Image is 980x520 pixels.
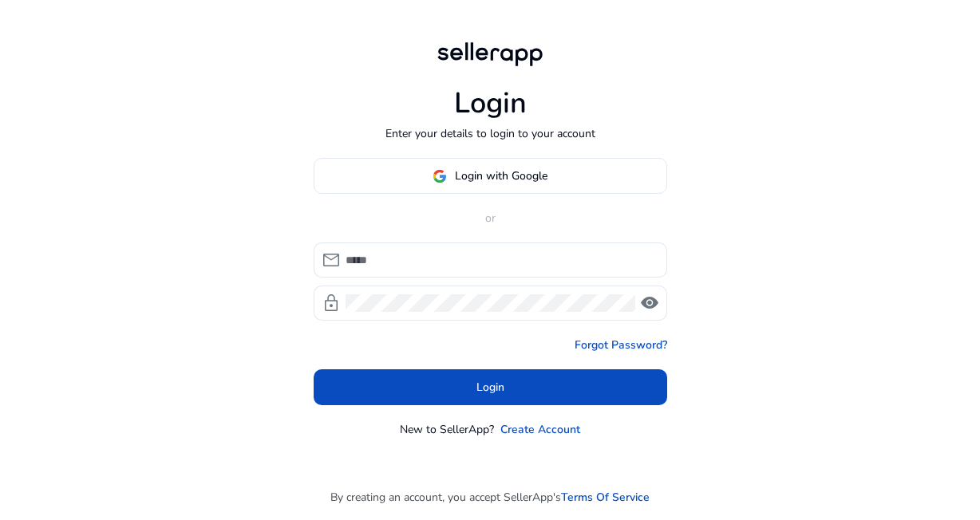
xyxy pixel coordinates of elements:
p: New to SellerApp? [400,421,494,438]
a: Create Account [500,421,580,438]
button: Login with Google [314,158,667,194]
button: Login [314,369,667,405]
p: Enter your details to login to your account [385,125,595,142]
a: Forgot Password? [575,337,667,353]
img: google-logo.svg [433,169,447,183]
span: Login [476,379,504,396]
a: Terms Of Service [561,489,650,506]
span: mail [322,250,341,270]
p: or [314,210,667,227]
h1: Login [454,86,527,120]
span: Login with Google [455,167,547,184]
span: lock [322,293,341,313]
span: visibility [640,293,659,313]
